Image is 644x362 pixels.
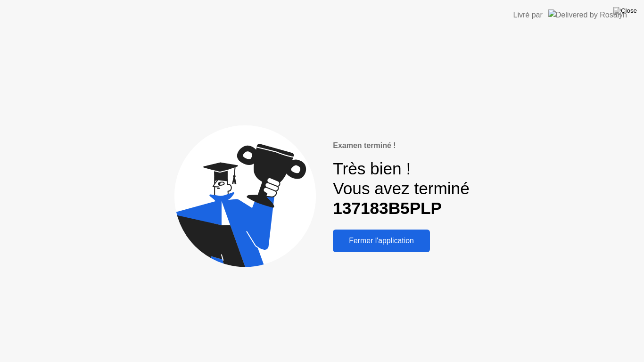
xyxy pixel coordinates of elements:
div: Très bien ! Vous avez terminé [333,159,469,219]
button: Fermer l'application [333,230,430,252]
div: Fermer l'application [336,237,427,245]
img: Delivered by Rosalyn [548,9,627,20]
img: Close [613,7,637,15]
div: Examen terminé ! [333,140,469,151]
b: 137183B5PLP [333,199,442,217]
div: Livré par [513,9,543,21]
